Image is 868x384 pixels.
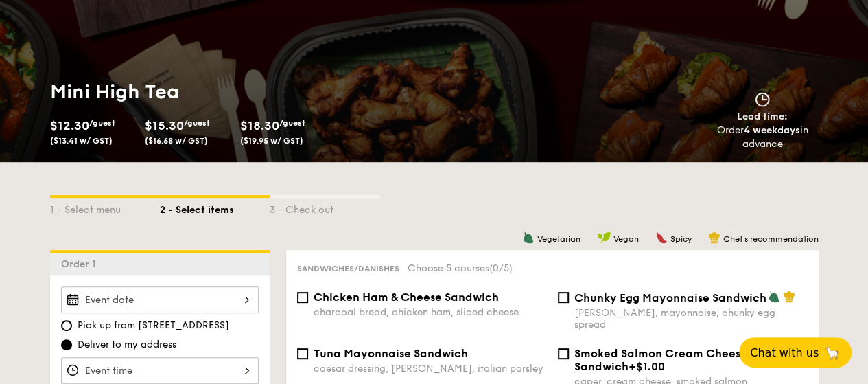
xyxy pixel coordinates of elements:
div: Order in advance [701,124,824,151]
input: Event date [61,286,259,313]
span: Lead time: [737,111,788,122]
img: icon-vegetarian.fe4039eb.svg [768,291,780,303]
span: Choose 5 courses [408,262,513,274]
input: Tuna Mayonnaise Sandwichcaesar dressing, [PERSON_NAME], italian parsley [297,348,308,359]
span: Vegan [613,234,639,244]
span: Tuna Mayonnaise Sandwich [314,347,468,360]
span: ($16.68 w/ GST) [145,136,208,146]
div: caesar dressing, [PERSON_NAME], italian parsley [314,363,547,374]
span: Order 1 [61,258,102,270]
img: icon-vegetarian.fe4039eb.svg [522,231,535,244]
input: Pick up from [STREET_ADDRESS] [61,320,72,331]
div: 2 - Select items [160,198,270,217]
span: Chat with us [750,346,819,359]
span: Smoked Salmon Cream Cheese Sandwich [574,347,747,373]
input: Chunky Egg Mayonnaise Sandwich[PERSON_NAME], mayonnaise, chunky egg spread [558,292,569,303]
span: /guest [89,118,115,128]
div: charcoal bread, chicken ham, sliced cheese [314,306,547,318]
span: Deliver to my address [78,338,176,352]
img: icon-vegan.f8ff3823.svg [597,231,611,244]
img: icon-chef-hat.a58ddaea.svg [708,231,720,244]
span: Chef's recommendation [723,234,819,244]
span: Chunky Egg Mayonnaise Sandwich [574,291,766,304]
div: [PERSON_NAME], mayonnaise, chunky egg spread [574,307,808,330]
span: Sandwiches/Danishes [297,264,399,273]
span: Chicken Ham & Cheese Sandwich [314,291,499,304]
input: Chicken Ham & Cheese Sandwichcharcoal bread, chicken ham, sliced cheese [297,292,308,303]
button: Chat with us🦙 [739,337,852,368]
input: Smoked Salmon Cream Cheese Sandwich+$1.00caper, cream cheese, smoked salmon [558,348,569,359]
span: /guest [184,118,210,128]
span: $12.30 [50,118,89,133]
span: +$1.00 [629,360,665,373]
span: ($13.41 w/ GST) [50,136,113,146]
span: $15.30 [145,118,184,133]
span: 🦙 [824,345,841,361]
span: ($19.95 w/ GST) [240,136,303,146]
span: /guest [279,118,305,128]
h1: Mini High Tea [50,80,429,104]
img: icon-chef-hat.a58ddaea.svg [783,291,795,303]
span: Spicy [670,234,692,244]
img: icon-clock.2db775ea.svg [752,92,773,107]
input: Event time [61,357,259,384]
strong: 4 weekdays [744,124,800,136]
span: Pick up from [STREET_ADDRESS] [78,319,229,332]
img: icon-spicy.37a8142b.svg [655,231,668,244]
div: 1 - Select menu [50,198,160,217]
div: 3 - Check out [270,198,379,217]
span: (0/5) [489,262,513,274]
span: Vegetarian [537,234,580,244]
input: Deliver to my address [61,339,72,350]
span: $18.30 [240,118,279,133]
